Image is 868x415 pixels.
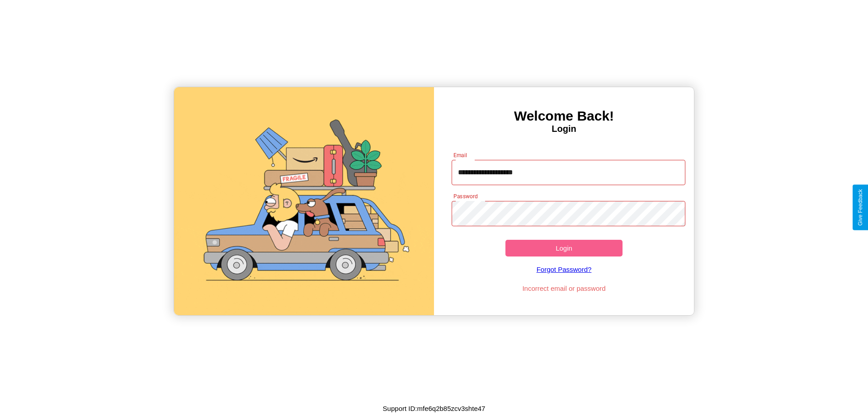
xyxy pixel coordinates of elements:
[174,87,434,315] img: gif
[453,192,477,200] label: Password
[383,402,486,415] p: Support ID: mfe6q2b85zcv3shte47
[434,124,694,134] h4: Login
[447,256,681,282] a: Forgot Password?
[434,108,694,124] h3: Welcome Back!
[857,189,863,226] div: Give Feedback
[453,151,467,159] label: Email
[505,240,623,256] button: Login
[447,282,681,294] p: Incorrect email or password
